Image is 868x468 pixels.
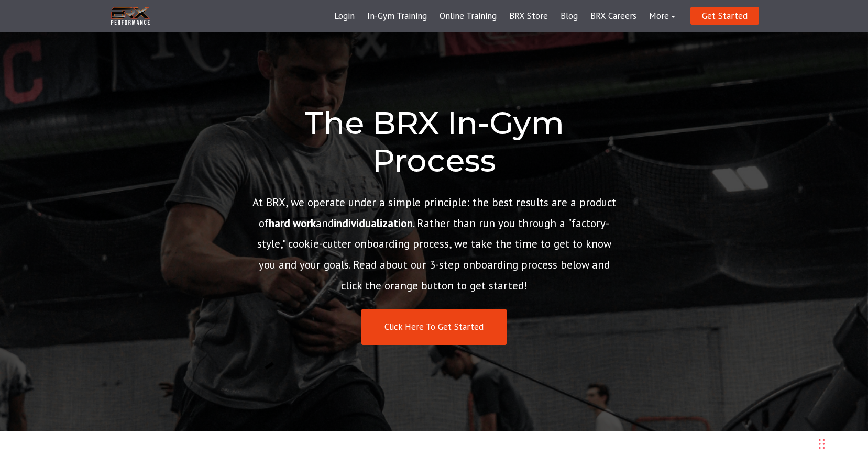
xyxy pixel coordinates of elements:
div: Drag [819,428,825,460]
a: Get Started [690,7,759,25]
a: BRX Store [503,4,554,29]
a: More [643,4,682,29]
a: In-Gym Training [361,4,433,29]
a: Login [328,4,361,29]
iframe: Chat Widget [719,355,868,468]
strong: individualization [334,216,413,230]
div: Navigation Menu [328,4,682,29]
a: Blog [554,4,584,29]
a: Online Training [433,4,503,29]
a: BRX Careers [584,4,643,29]
span: At BRX, we operate under a simple principle: the best results are a product of and . Rather than ... [252,195,616,293]
img: BRX Transparent Logo-2 [109,5,151,27]
span: The BRX In-Gym Process [304,104,564,180]
strong: hard work [269,216,316,230]
a: Click Here To Get Started [361,309,507,345]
